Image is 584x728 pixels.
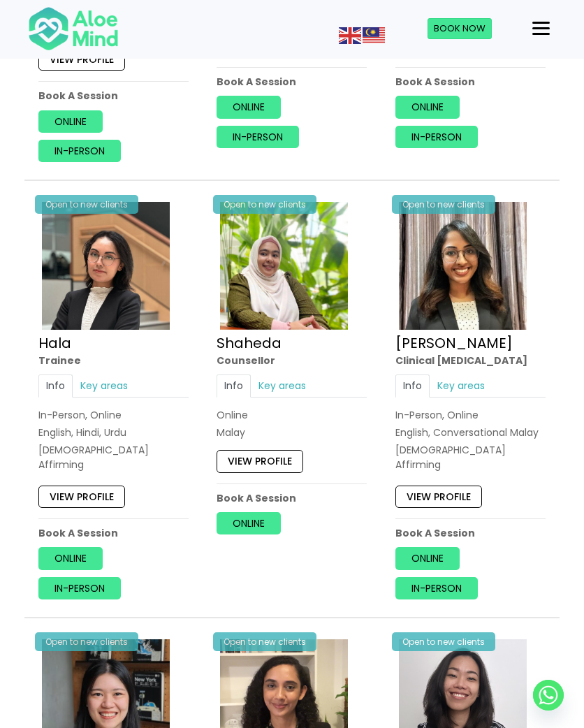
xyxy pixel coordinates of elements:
p: Book A Session [217,491,367,505]
p: Book A Session [38,526,189,540]
p: English, Conversational Malay [395,425,546,439]
a: Info [217,374,251,397]
div: In-Person, Online [395,408,546,422]
a: Online [217,96,281,118]
img: Hala [42,202,170,330]
div: Open to new clients [35,195,138,214]
div: [DEMOGRAPHIC_DATA] Affirming [38,443,189,472]
a: Hala [38,333,71,353]
a: Whatsapp [533,680,564,711]
a: View profile [38,48,125,71]
p: Book A Session [395,75,546,89]
a: Online [217,512,281,534]
a: Online [395,547,460,569]
a: Online [38,547,103,569]
img: Aloe mind Logo [28,6,119,52]
a: Malay [363,28,386,42]
a: View profile [217,450,303,472]
span: Book Now [434,22,486,35]
a: Key areas [430,374,492,397]
a: Info [395,374,430,397]
p: English, Hindi, Urdu [38,425,189,439]
a: Key areas [251,374,314,397]
div: Counsellor [217,354,367,367]
p: Book A Session [217,75,367,89]
a: Shaheda [217,333,282,353]
div: Open to new clients [213,195,316,214]
div: In-Person, Online [38,408,189,422]
div: Open to new clients [392,195,495,214]
a: English [339,28,363,42]
div: Trainee [38,354,189,367]
div: Open to new clients [35,632,138,651]
div: [DEMOGRAPHIC_DATA] Affirming [395,443,546,472]
div: Open to new clients [213,632,316,651]
div: Open to new clients [392,632,495,651]
img: en [339,27,361,44]
div: Clinical [MEDICAL_DATA] [395,354,546,367]
a: View profile [395,486,482,508]
button: Menu [527,17,555,41]
img: ms [363,27,385,44]
a: Online [395,96,460,118]
p: Book A Session [395,526,546,540]
a: In-person [217,125,299,147]
p: Book A Session [38,89,189,103]
a: Key areas [73,374,136,397]
a: In-person [38,140,121,162]
a: Online [38,110,103,132]
a: In-person [395,125,478,147]
img: Shaheda Counsellor [220,202,348,330]
a: Book Now [428,18,492,39]
p: Malay [217,425,367,439]
a: [PERSON_NAME] [395,333,513,353]
a: View profile [38,486,125,508]
a: In-person [395,577,478,599]
a: Info [38,374,73,397]
a: In-person [38,577,121,599]
div: Online [217,408,367,422]
img: croped-Anita_Profile-photo-300×300 [399,202,527,330]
